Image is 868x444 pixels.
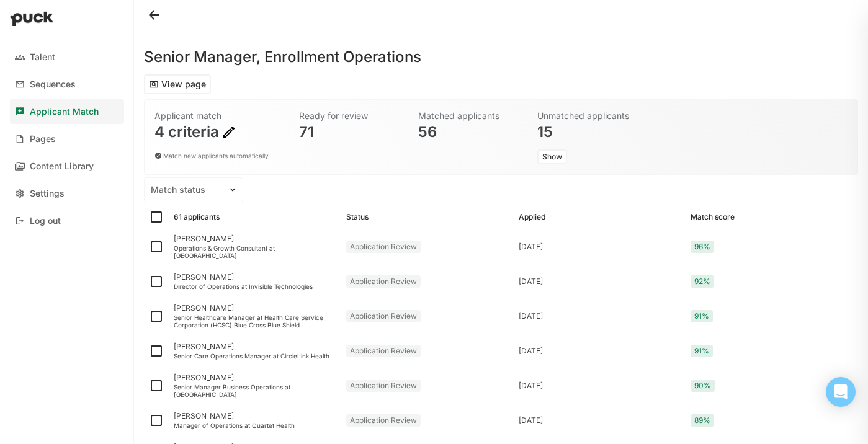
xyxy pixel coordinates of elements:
div: Senior Manager Business Operations at [GEOGRAPHIC_DATA] [174,383,336,398]
div: [DATE] [519,347,681,355]
div: [DATE] [519,381,681,390]
div: [DATE] [519,242,681,251]
a: Sequences [10,72,124,97]
div: Talent [30,52,55,63]
div: Application Review [346,275,421,288]
a: Content Library [10,154,124,179]
div: [DATE] [519,312,681,321]
div: [DATE] [519,277,681,286]
div: [PERSON_NAME] [174,304,336,313]
div: Settings [30,189,65,199]
div: Applicant match [154,110,269,122]
div: Applied [519,213,545,221]
div: Manager of Operations at Quartet Health [174,422,336,429]
div: [PERSON_NAME] [174,412,336,420]
a: Applicant Match [10,99,124,124]
a: Talent [10,45,124,69]
div: [PERSON_NAME] [174,234,336,243]
div: Status [346,213,369,221]
div: Match new applicants automatically [154,149,269,162]
a: Pages [10,127,124,151]
div: Pages [30,134,56,144]
div: Open Intercom Messenger [826,377,856,407]
div: 91% [691,310,713,322]
div: Application Review [346,345,421,357]
div: [PERSON_NAME] [174,342,336,351]
div: Operations & Growth Consultant at [GEOGRAPHIC_DATA] [174,244,336,259]
div: Match score [691,213,735,221]
div: Content Library [30,161,94,172]
div: Ready for review [299,110,401,122]
div: Application Review [346,414,421,427]
div: Sequences [30,79,76,90]
div: 91% [691,345,713,357]
div: Application Review [346,241,421,253]
div: [PERSON_NAME] [174,273,336,282]
div: Applicant Match [30,107,99,117]
div: 56 [418,125,520,140]
div: Senior Care Operations Manager at CircleLink Health [174,352,336,360]
div: Log out [30,216,61,226]
div: Unmatched applicants [537,110,639,122]
div: Director of Operations at Invisible Technologies [174,283,336,290]
div: Matched applicants [418,110,520,122]
div: 4 criteria [154,125,269,140]
div: Application Review [346,310,421,322]
div: [DATE] [519,416,681,425]
div: [PERSON_NAME] [174,373,336,382]
div: 71 [299,125,401,140]
h1: Senior Manager, Enrollment Operations [144,50,421,64]
div: 96% [691,241,714,253]
div: 89% [691,414,714,427]
div: 92% [691,275,714,288]
div: 61 applicants [174,213,220,221]
a: Settings [10,181,124,206]
div: Application Review [346,380,421,392]
button: View page [144,74,211,94]
div: Senior Healthcare Manager at Health Care Service Corporation (HCSC) Blue Cross Blue Shield [174,314,336,329]
div: 15 [537,125,639,140]
div: 90% [691,380,715,392]
button: Show [537,149,567,164]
